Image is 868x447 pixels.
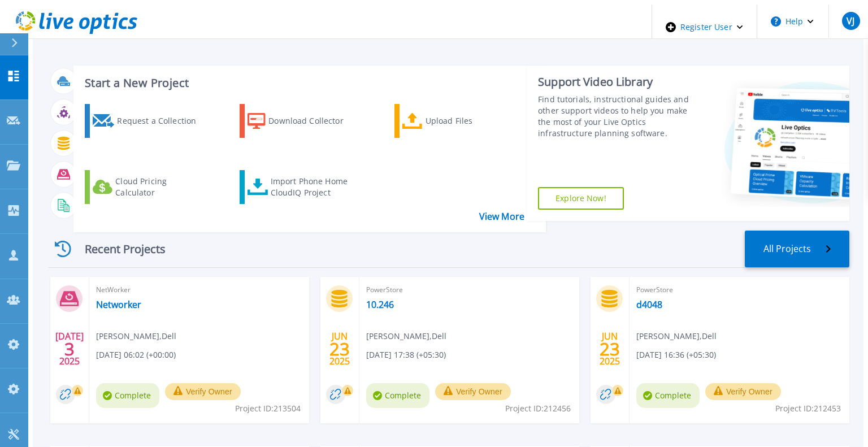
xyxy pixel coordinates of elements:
span: PowerStore [366,284,572,296]
div: [DATE] 2025 [59,328,80,370]
span: 23 [329,344,350,354]
button: Verify Owner [705,383,781,400]
div: Find tutorials, instructional guides and other support videos to help you make the most of your L... [538,94,700,139]
div: Recent Projects [48,235,184,263]
span: Complete [366,383,429,408]
div: Import Phone Home CloudIQ Project [271,173,361,201]
a: d4048 [636,299,662,310]
div: Cloud Pricing Calculator [115,173,206,201]
span: [DATE] 17:38 (+05:30) [366,349,446,361]
span: Project ID: 212453 [775,402,841,415]
a: Cloud Pricing Calculator [85,170,222,204]
a: View More [479,211,532,222]
span: [PERSON_NAME] , Dell [366,330,446,342]
span: Complete [636,383,700,408]
button: Verify Owner [435,383,511,400]
div: JUN 2025 [599,328,620,370]
a: Download Collector [240,104,376,138]
span: [DATE] 06:02 (+00:00) [96,349,176,361]
span: Project ID: 213504 [235,402,301,415]
div: JUN 2025 [329,328,350,370]
span: PowerStore [636,284,843,296]
a: Upload Files [394,104,531,138]
span: [DATE] 16:36 (+05:30) [636,349,716,361]
div: Support Video Library [538,75,700,89]
span: Project ID: 212456 [505,402,571,415]
button: Help [757,5,828,38]
a: Networker [96,299,141,310]
a: Request a Collection [85,104,222,138]
span: 23 [600,344,620,354]
span: Complete [96,383,159,408]
button: Verify Owner [165,383,241,400]
a: All Projects [745,231,849,267]
div: Register User [652,5,757,50]
div: Upload Files [426,107,516,135]
span: [PERSON_NAME] , Dell [96,330,176,342]
span: VJ [847,16,854,25]
div: Download Collector [268,107,359,135]
div: Request a Collection [117,107,207,135]
span: NetWorker [96,284,302,296]
span: [PERSON_NAME] , Dell [636,330,717,342]
a: 10.246 [366,299,394,310]
span: 3 [64,344,75,354]
h3: Start a New Project [85,77,531,89]
a: Explore Now! [538,187,624,210]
